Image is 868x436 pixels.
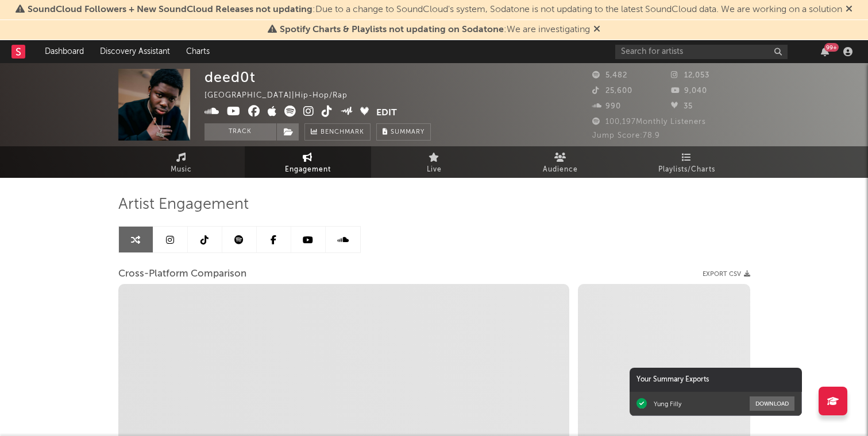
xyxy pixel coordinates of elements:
span: Music [171,163,192,177]
a: Benchmark [304,123,371,141]
span: 5,482 [592,72,627,79]
span: Jump Score: 78.9 [592,132,660,139]
span: Spotify Charts & Playlists not updating on Sodatone [280,25,504,34]
a: Dashboard [37,40,92,63]
span: Playlists/Charts [658,163,715,177]
span: Summary [391,129,425,135]
span: 990 [592,103,621,110]
span: 35 [671,103,693,110]
button: 99+ [821,47,829,56]
a: Live [371,146,497,178]
span: 12,053 [671,72,709,79]
span: Artist Engagement [118,198,249,212]
input: Search for artists [615,45,788,59]
button: Summary [376,123,431,141]
span: Engagement [285,163,331,177]
button: Export CSV [703,271,750,278]
span: 100,197 Monthly Listeners [592,118,706,126]
span: Benchmark [321,126,364,139]
div: Your Summary Exports [630,368,802,392]
span: SoundCloud Followers + New SoundCloud Releases not updating [28,5,313,14]
span: Dismiss [593,25,600,34]
span: Live [427,163,442,177]
span: : We are investigating [280,25,590,34]
span: 25,600 [592,87,632,95]
a: Discovery Assistant [92,40,178,63]
span: 9,040 [671,87,707,95]
span: Dismiss [846,5,852,14]
div: 99 + [824,43,839,52]
div: deed0t [205,69,256,85]
button: Edit [376,106,397,120]
button: Track [205,123,276,141]
span: : Due to a change to SoundCloud's system, Sodatone is not updating to the latest SoundCloud data.... [28,5,842,14]
a: Music [118,146,245,178]
div: Yung Filly [654,400,681,408]
span: Cross-Platform Comparison [118,267,246,281]
a: Engagement [245,146,371,178]
a: Charts [178,40,218,63]
button: Download [750,396,794,411]
a: Playlists/Charts [624,146,750,178]
a: Audience [497,146,624,178]
div: [GEOGRAPHIC_DATA] | Hip-Hop/Rap [205,89,361,103]
span: Audience [543,163,578,177]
